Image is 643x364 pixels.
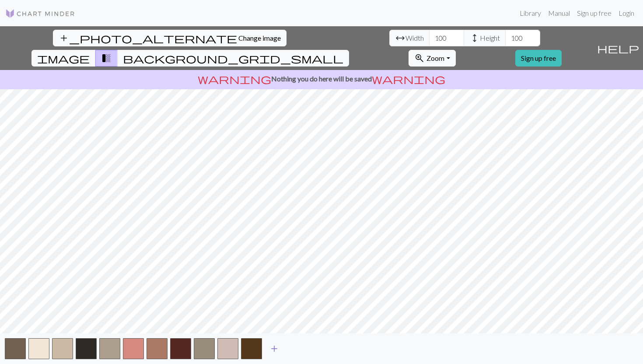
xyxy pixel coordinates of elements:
[3,73,640,84] p: Nothing you do here will be saved
[615,4,638,22] a: Login
[414,52,425,64] span: zoom_in
[37,52,90,64] span: image
[516,4,545,22] a: Library
[5,8,75,19] img: Logo
[372,73,445,85] span: warning
[395,32,405,44] span: arrow_range
[59,32,237,44] span: add_photo_alternate
[269,343,280,355] span: add
[593,26,643,70] button: Help
[123,52,343,64] span: background_grid_small
[198,73,271,85] span: warning
[409,50,455,66] button: Zoom
[101,52,112,64] span: transition_fade
[469,32,480,44] span: height
[515,50,562,66] a: Sign up free
[545,4,573,22] a: Manual
[573,4,615,22] a: Sign up free
[480,33,500,43] span: Height
[597,42,639,54] span: help
[53,30,287,46] button: Change image
[405,33,424,43] span: Width
[263,340,285,357] button: Add color
[238,34,281,42] span: Change image
[426,54,444,62] span: Zoom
